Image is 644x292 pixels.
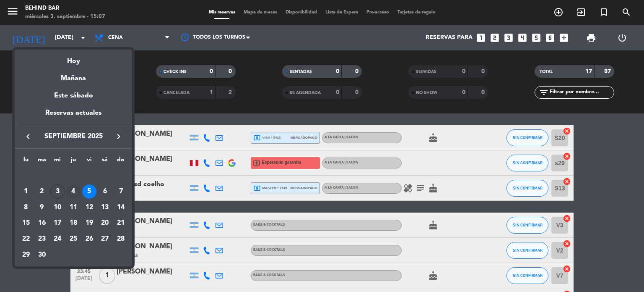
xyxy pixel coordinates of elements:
[18,247,34,263] td: 29 de septiembre de 2025
[97,231,113,247] td: 27 de septiembre de 2025
[35,232,49,246] div: 23
[114,132,124,142] i: keyboard_arrow_right
[113,215,129,231] td: 21 de septiembre de 2025
[19,200,33,215] div: 8
[35,248,49,262] div: 30
[15,84,132,108] div: Este sábado
[113,184,129,200] td: 7 de septiembre de 2025
[49,155,65,168] th: miércoles
[65,155,81,168] th: jueves
[113,231,129,247] td: 28 de septiembre de 2025
[35,216,49,230] div: 16
[36,131,111,142] span: septiembre 2025
[98,200,112,215] div: 13
[98,216,112,230] div: 20
[35,200,49,215] div: 9
[81,184,97,200] td: 5 de septiembre de 2025
[114,184,128,199] div: 7
[66,184,80,199] div: 4
[97,215,113,231] td: 20 de septiembre de 2025
[65,215,81,231] td: 18 de septiembre de 2025
[81,155,97,168] th: viernes
[15,108,132,125] div: Reservas actuales
[34,231,50,247] td: 23 de septiembre de 2025
[18,155,34,168] th: lunes
[81,200,97,216] td: 12 de septiembre de 2025
[34,215,50,231] td: 16 de septiembre de 2025
[66,232,80,246] div: 25
[15,67,132,84] div: Mañana
[111,131,126,142] button: keyboard_arrow_right
[81,231,97,247] td: 26 de septiembre de 2025
[66,200,80,215] div: 11
[65,184,81,200] td: 4 de septiembre de 2025
[34,200,50,216] td: 9 de septiembre de 2025
[15,50,132,67] div: Hoy
[81,215,97,231] td: 19 de septiembre de 2025
[98,232,112,246] div: 27
[65,231,81,247] td: 25 de septiembre de 2025
[34,155,50,168] th: martes
[65,200,81,216] td: 11 de septiembre de 2025
[98,184,112,199] div: 6
[82,184,96,199] div: 5
[49,215,65,231] td: 17 de septiembre de 2025
[19,248,33,262] div: 29
[50,216,65,230] div: 17
[82,216,96,230] div: 19
[49,200,65,216] td: 10 de septiembre de 2025
[23,132,33,142] i: keyboard_arrow_left
[114,200,128,215] div: 14
[21,131,36,142] button: keyboard_arrow_left
[18,215,34,231] td: 15 de septiembre de 2025
[50,184,65,199] div: 3
[18,184,34,200] td: 1 de septiembre de 2025
[49,231,65,247] td: 24 de septiembre de 2025
[50,232,65,246] div: 24
[50,200,65,215] div: 10
[97,184,113,200] td: 6 de septiembre de 2025
[19,232,33,246] div: 22
[49,184,65,200] td: 3 de septiembre de 2025
[66,216,80,230] div: 18
[18,200,34,216] td: 8 de septiembre de 2025
[113,200,129,216] td: 14 de septiembre de 2025
[35,184,49,199] div: 2
[18,168,129,184] td: SEP.
[34,247,50,263] td: 30 de septiembre de 2025
[97,155,113,168] th: sábado
[97,200,113,216] td: 13 de septiembre de 2025
[34,184,50,200] td: 2 de septiembre de 2025
[114,216,128,230] div: 21
[114,232,128,246] div: 28
[18,231,34,247] td: 22 de septiembre de 2025
[82,200,96,215] div: 12
[19,216,33,230] div: 15
[82,232,96,246] div: 26
[113,155,129,168] th: domingo
[19,184,33,199] div: 1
